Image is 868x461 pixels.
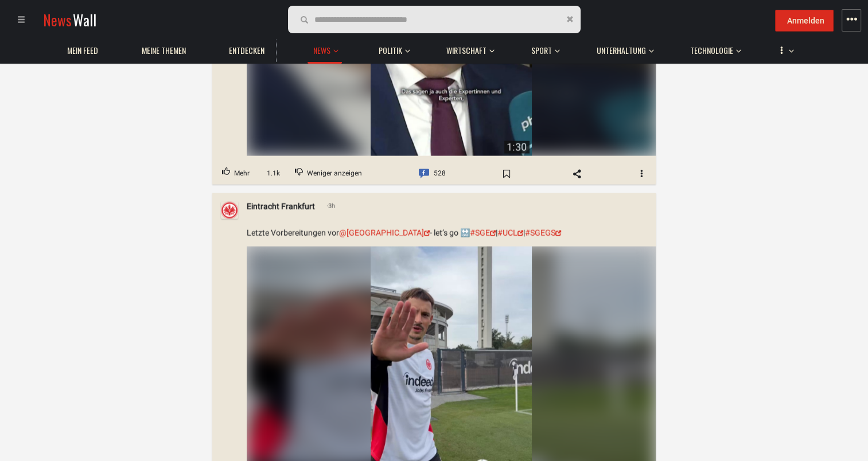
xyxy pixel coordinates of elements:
[441,40,492,62] a: Wirtschaft
[379,45,402,56] span: Politik
[67,45,98,56] span: Mein Feed
[221,202,238,219] img: Profilbild von Eintracht Frankfurt
[229,45,264,56] span: Entdecken
[441,34,495,62] button: Wirtschaft
[263,169,283,179] span: 1.1k
[560,165,594,183] span: Share
[684,40,739,62] a: Technologie
[787,16,824,25] span: Anmelden
[373,34,410,62] button: Politik
[73,9,96,30] span: Wall
[531,45,552,56] span: Sport
[142,45,186,56] span: Meine Themen
[526,40,558,62] a: Sport
[307,166,362,181] span: Weniger anzeigen
[308,34,342,64] button: News
[525,228,561,237] a: #SGEGS
[590,40,651,62] a: Unterhaltung
[43,9,96,30] a: NewsWall
[470,228,496,237] a: #SGE
[690,45,733,56] span: Technologie
[212,163,259,185] button: Upvote
[596,45,645,56] span: Unterhaltung
[285,163,372,185] button: Downvote
[590,34,653,62] button: Unterhaltung
[446,45,486,56] span: Wirtschaft
[497,228,523,237] a: #UCL
[775,10,834,32] button: Anmelden
[308,40,336,62] a: News
[313,45,330,56] span: News
[409,163,456,185] a: Comment
[43,9,72,30] span: News
[247,200,315,213] a: Eintracht Frankfurt
[339,228,430,237] a: @[GEOGRAPHIC_DATA]
[526,34,560,62] button: Sport
[684,34,741,62] button: Technologie
[234,166,250,181] span: Mehr
[504,141,530,154] div: 1:30
[247,226,647,239] div: Letzte Vorbereitungen vor - let’s go 🔛 | |
[326,201,335,212] span: 3h
[434,166,446,181] span: 528
[490,165,523,183] span: Bookmark
[373,40,408,62] a: Politik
